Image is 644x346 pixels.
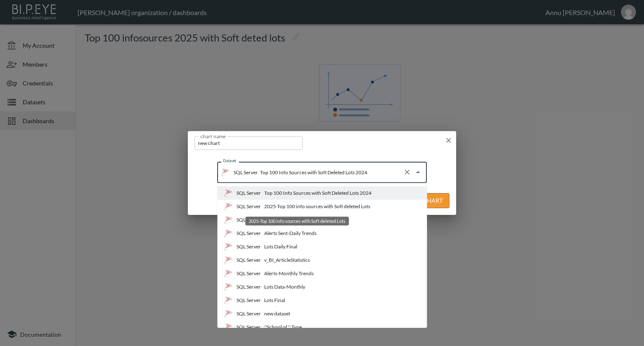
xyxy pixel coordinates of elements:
[224,310,232,318] img: mssql icon
[236,256,261,264] p: SQL Server
[224,256,232,264] img: mssql icon
[224,216,304,224] div: Lots Monthly final
[224,296,285,305] div: Lots Final
[224,323,232,331] img: mssql icon
[264,230,317,237] div: Alerts Sent-Daily Trends
[224,243,232,251] img: mssql icon
[224,202,232,211] img: mssql icon
[223,158,236,163] label: Dataset
[224,256,310,264] div: v_BI_ArticleStatistics
[258,165,400,179] input: Select dataset
[264,270,314,277] div: Alerts-Monthly Trends
[236,230,261,237] p: SQL Server
[224,283,305,291] div: Lots Data-Monthly
[264,256,310,264] div: v_BI_ArticleStatistics
[236,216,261,224] p: SQL Server
[224,189,232,197] img: mssql icon
[224,216,232,224] img: mssql icon
[264,243,297,250] div: Lots Daily Final
[264,297,285,304] div: Lots Final
[224,323,302,331] div: ''School of '' Type
[224,202,370,211] div: 2025-Top 100 info sources with Soft deleted Lots
[221,168,229,176] img: mssql icon
[224,269,232,278] img: mssql icon
[236,283,261,291] p: SQL Server
[264,283,305,291] div: Lots Data-Monthly
[224,283,232,291] img: mssql icon
[236,243,261,250] p: SQL Server
[236,270,261,277] p: SQL Server
[236,203,261,210] p: SQL Server
[224,229,317,238] div: Alerts Sent-Daily Trends
[234,169,258,176] p: SQL Server
[224,269,314,278] div: Alerts-Monthly Trends
[236,310,261,318] p: SQL Server
[224,243,297,251] div: Lots Daily Final
[224,296,232,305] img: mssql icon
[264,189,371,197] div: Top 100 Info Sources with Soft Deleted Lots 2024
[200,132,226,139] label: chart name
[245,217,349,225] div: 2025-Top 100 info sources with Soft deleted Lots
[195,136,303,150] input: chart name
[401,166,413,178] button: Clear
[264,310,290,318] div: new dataset
[224,310,290,318] div: new dataset
[264,323,302,331] div: ''School of '' Type
[224,229,232,238] img: mssql icon
[236,297,261,304] p: SQL Server
[236,189,261,197] p: SQL Server
[264,203,370,210] div: 2025-Top 100 info sources with Soft deleted Lots
[236,323,261,331] p: SQL Server
[224,189,371,197] div: Top 100 Info Sources with Soft Deleted Lots 2024
[412,166,424,178] button: Close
